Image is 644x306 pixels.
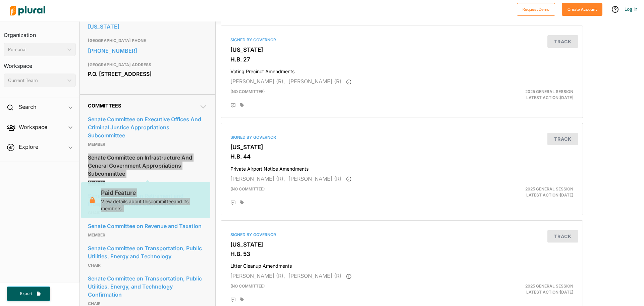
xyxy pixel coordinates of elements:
[88,179,207,187] p: Member
[230,46,573,53] h3: [US_STATE]
[461,186,578,198] div: Latest Action: [DATE]
[240,200,244,205] div: Add tags
[101,188,205,212] p: View details about this and its members.
[88,231,207,239] p: Member
[88,243,207,261] a: Senate Committee on Transportation, Public Utilities, Energy and Technology
[461,283,578,295] div: Latest Action: [DATE]
[225,283,461,295] div: (no committee)
[230,78,285,85] span: [PERSON_NAME] (R),
[230,163,573,172] h4: Private Airport Notice Amendments
[230,251,573,257] h3: H.B. 53
[288,175,341,182] span: [PERSON_NAME] (R)
[88,261,207,269] p: Chair
[625,6,637,12] a: Log In
[547,133,578,145] button: Track
[230,200,236,206] div: Add Position Statement
[461,89,578,101] div: Latest Action: [DATE]
[4,56,76,71] h3: Workspace
[525,283,573,289] span: 2025 General Session
[88,114,207,140] a: Senate Committee on Executive Offices And Criminal Justice Appropriations Subcommittee
[525,186,573,191] span: 2025 General Session
[230,65,573,75] h4: Voting Precinct Amendments
[15,291,37,297] span: Export
[562,5,602,12] a: Create Account
[230,56,573,63] h3: H.B. 27
[88,61,207,69] h3: [GEOGRAPHIC_DATA] ADDRESS
[88,140,207,148] p: Member
[230,272,285,279] span: [PERSON_NAME] (R),
[288,78,341,85] span: [PERSON_NAME] (R)
[88,103,121,108] span: Committees
[88,221,207,231] a: Senate Committee on Revenue and Taxation
[547,230,578,243] button: Track
[8,46,65,53] div: Personal
[88,152,207,179] a: Senate Committee on Infrastructure And General Government Appropriations Subcommittee
[225,186,461,198] div: (no committee)
[240,297,244,302] div: Add tags
[101,188,205,197] p: Paid Feature
[230,175,285,182] span: [PERSON_NAME] (R),
[230,260,573,269] h4: Litter Cleanup Amendments
[288,272,341,279] span: [PERSON_NAME] (R)
[230,37,573,43] div: Signed by Governor
[88,46,207,56] a: [PHONE_NUMBER]
[230,103,236,108] div: Add Position Statement
[88,273,207,300] a: Senate Committee on Transportation, Public Utilities, Energy, and Technology Confirmation
[225,89,461,101] div: (no committee)
[88,13,207,32] a: [EMAIL_ADDRESS][DOMAIN_NAME][US_STATE]
[4,25,76,40] h3: Organization
[7,287,50,301] button: Export
[230,153,573,160] h3: H.B. 44
[230,297,236,303] div: Add Position Statement
[547,35,578,48] button: Track
[88,37,207,45] h3: [GEOGRAPHIC_DATA] PHONE
[562,3,602,16] button: Create Account
[525,89,573,94] span: 2025 General Session
[19,103,36,111] h2: Search
[230,232,573,238] div: Signed by Governor
[230,241,573,248] h3: [US_STATE]
[240,103,244,107] div: Add tags
[517,3,555,16] button: Request Demo
[8,77,65,84] div: Current Team
[230,134,573,140] div: Signed by Governor
[151,198,174,205] a: committee
[88,69,207,79] div: P.O. [STREET_ADDRESS]
[230,144,573,150] h3: [US_STATE]
[517,5,555,12] a: Request Demo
